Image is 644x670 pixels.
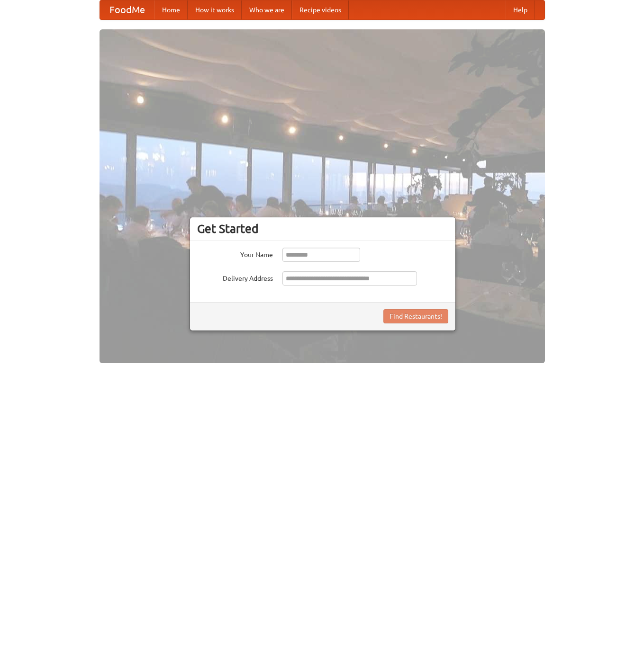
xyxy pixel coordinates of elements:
[197,271,273,283] label: Delivery Address
[100,0,154,19] a: FoodMe
[197,222,448,236] h3: Get Started
[154,0,188,19] a: Home
[292,0,349,19] a: Recipe videos
[506,0,535,19] a: Help
[242,0,292,19] a: Who we are
[383,309,448,323] button: Find Restaurants!
[197,248,273,259] label: Your Name
[188,0,242,19] a: How it works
